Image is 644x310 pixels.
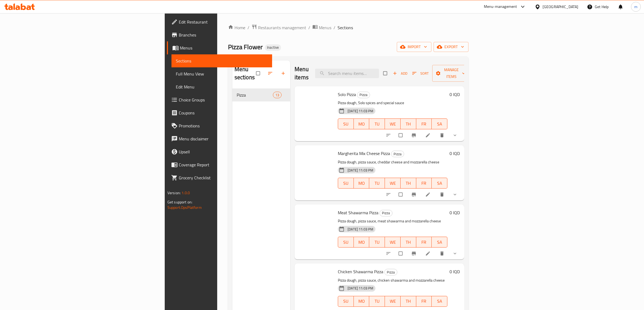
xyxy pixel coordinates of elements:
[395,130,407,140] span: Select to update
[452,133,458,138] svg: Show Choices
[252,24,306,31] a: Restaurants management
[179,174,268,181] span: Grocery Checklist
[416,118,432,129] button: FR
[369,118,385,129] button: TU
[369,178,385,189] button: TU
[634,4,638,10] span: m
[409,69,432,78] span: Sort items
[179,123,268,129] span: Promotions
[391,69,409,78] span: Add item
[395,248,407,259] span: Select to update
[356,179,367,187] span: MO
[401,118,416,129] button: TH
[401,296,416,307] button: TH
[397,42,431,52] button: import
[176,71,268,77] span: Full Menu View
[434,42,468,52] button: export
[338,237,354,248] button: SU
[385,269,397,275] span: Pizza
[338,90,356,98] span: Solo Pizza
[345,286,375,291] span: [DATE] 11:03 PM
[408,248,421,259] button: Branch-specific-item
[382,248,395,259] button: sort-choices
[340,238,352,246] span: SU
[171,67,272,80] a: Full Menu View
[315,69,379,78] input: search
[354,296,369,307] button: MO
[338,296,354,307] button: SU
[380,210,392,216] span: Pizza
[176,58,268,64] span: Sections
[345,227,375,232] span: [DATE] 11:03 PM
[449,129,462,141] button: show more
[382,189,395,200] button: sort-choices
[408,189,421,200] button: Branch-specific-item
[403,238,414,246] span: TH
[384,269,397,275] div: Pizza
[228,24,468,31] nav: breadcrumb
[338,24,353,31] span: Sections
[408,129,421,141] button: Branch-specific-item
[167,145,272,158] a: Upsell
[338,149,390,157] span: Margherita Mix Cheese Pizza
[385,296,401,307] button: WE
[403,297,414,305] span: TH
[395,189,407,200] span: Select to update
[436,189,449,200] button: delete
[434,297,445,305] span: SA
[265,45,281,50] span: Inactive
[354,237,369,248] button: MO
[295,65,309,81] h2: Menu items
[179,110,268,116] span: Coupons
[340,297,352,305] span: SU
[253,68,264,78] span: Select all sections
[167,15,272,28] a: Edit Restaurant
[450,150,460,157] h6: 0 IQD
[167,132,272,145] a: Menu disclaimer
[167,106,272,119] a: Coupons
[308,24,310,31] li: /
[450,268,460,275] h6: 0 IQD
[371,238,383,246] span: TU
[237,92,273,98] span: Pizza
[167,189,181,196] span: Version:
[338,178,354,189] button: SU
[171,80,272,93] a: Edit Menu
[338,218,447,225] p: Pizza dough, pizza sauce, meat shawarma and mozzarella cheese
[340,120,352,128] span: SU
[391,69,409,78] button: Add
[371,297,383,305] span: TU
[345,108,375,114] span: [DATE] 11:03 PM
[167,171,272,184] a: Grocery Checklist
[167,28,272,41] a: Branches
[403,179,414,187] span: TH
[180,45,268,51] span: Menus
[432,178,447,189] button: SA
[179,136,268,142] span: Menu disclaimer
[449,189,462,200] button: show more
[179,161,268,168] span: Coverage Report
[411,69,430,78] button: Sort
[338,159,447,166] p: Pizza dough, pizza sauce, cheddar cheese and mozzarella cheese
[176,84,268,90] span: Edit Menu
[369,237,385,248] button: TU
[436,129,449,141] button: delete
[403,120,414,128] span: TH
[434,179,445,187] span: SA
[356,120,367,128] span: MO
[452,251,458,256] svg: Show Choices
[179,32,268,38] span: Branches
[416,296,432,307] button: FR
[385,237,401,248] button: WE
[416,237,432,248] button: FR
[273,93,281,98] span: 13
[387,179,398,187] span: WE
[438,44,464,50] span: export
[425,133,432,138] a: Edit menu item
[543,4,578,10] div: [GEOGRAPHIC_DATA]
[357,92,370,98] span: Pizza
[179,97,268,103] span: Choice Groups
[401,237,416,248] button: TH
[432,118,447,129] button: SA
